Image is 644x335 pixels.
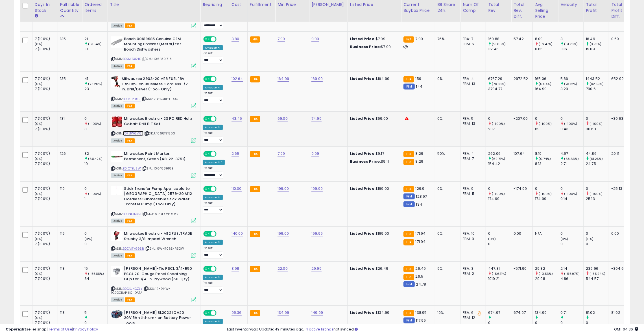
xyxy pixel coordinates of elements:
[611,151,625,156] div: 20.11
[514,76,528,81] div: 2972.52
[35,196,58,201] div: 7 (100%)
[278,186,289,192] a: 199.00
[586,186,609,191] div: 0
[35,161,58,166] div: 7 (100%)
[311,266,322,271] a: 29.99
[35,237,43,241] small: (0%)
[125,104,135,108] span: FBA
[111,173,124,178] span: All listings currently available for purchase on Amazon
[35,192,43,196] small: (0%)
[492,156,505,161] small: (69.71%)
[111,138,124,143] span: All listings currently available for purchase on Amazon
[232,186,242,192] a: 110.00
[125,23,135,28] span: FBA
[560,116,583,121] div: 0
[437,36,456,42] div: 76%
[488,127,511,132] div: 207
[560,186,583,191] div: 0
[278,310,289,316] a: 134.99
[350,76,397,81] div: $164.99
[35,14,38,19] small: Days In Stock.
[216,232,225,236] span: OFF
[311,151,319,156] a: 9.99
[84,2,105,14] div: Ordered Items
[123,131,143,136] a: B07J1W6M84
[403,2,433,14] div: Current Buybox Price
[560,237,568,241] small: (0%)
[463,231,481,236] div: FBA: 10
[35,156,43,161] small: (0%)
[488,186,511,191] div: 0
[586,116,609,121] div: 0
[586,237,594,241] small: (0%)
[204,186,211,191] span: ON
[437,116,456,121] div: 0%
[122,76,190,93] b: Milwaukee 2903-20 M18 FUEL 18V Lithium-Ion Brushless Cordless 1/2 in. Drill/Driver (Tool-Only)
[84,186,107,191] div: 0
[437,76,456,81] div: 0%
[142,166,174,171] span: | SKU: 1064889189
[123,166,141,171] a: B01CTBIJSW
[437,231,456,236] div: 0%
[203,160,225,165] div: Amazon AI *
[590,121,602,126] small: (-100%)
[560,47,583,52] div: 1.86
[564,156,579,161] small: (68.63%)
[204,37,211,42] span: ON
[514,186,528,191] div: -174.99
[514,231,528,236] div: 0.00
[488,151,511,156] div: 262.06
[35,242,58,247] div: 7 (100%)
[84,151,107,156] div: 32
[350,159,397,164] div: $9.11
[123,246,144,251] a: B0DVRYG9SR
[111,186,196,223] div: ASIN:
[144,131,175,136] span: | SKU: 1068191560
[278,151,285,156] a: 7.99
[488,47,511,52] div: 112.46
[123,56,141,61] a: B00J1T304E
[60,231,78,236] div: 119
[492,42,506,46] small: (51.06%)
[35,2,55,14] div: Days In Stock
[84,242,107,247] div: 0
[539,121,552,126] small: (-100%)
[590,156,603,161] small: (81.25%)
[141,97,178,101] span: | SKU: VD-SCBT-HD9O
[586,127,609,132] div: 30.63
[84,86,107,92] div: 23
[35,86,58,92] div: 7 (100%)
[311,186,323,192] a: 199.99
[611,76,625,81] div: 652.92
[560,242,583,247] div: 0
[463,156,481,161] div: FBM: 7
[111,64,124,69] span: All listings currently available for purchase on Amazon
[416,76,421,81] span: 159
[586,161,609,166] div: 24.75
[35,42,43,46] small: (0%)
[403,193,414,199] small: FBM
[311,76,323,82] a: 169.99
[535,161,558,166] div: 8.13
[60,151,78,156] div: 126
[124,116,193,128] b: Milwaukee Electric - 23 PC RED Helix Cobalt Drill BIT Set
[88,42,102,46] small: (61.54%)
[111,151,196,177] div: ASIN:
[539,42,553,46] small: (-6.47%)
[232,151,239,156] a: 2.65
[203,91,225,104] div: Preset:
[216,77,225,82] span: OFF
[203,166,225,179] div: Preset:
[539,82,551,86] small: (0.04%)
[110,2,198,8] div: Title
[535,2,556,19] div: Avg Selling Price
[403,186,414,192] small: FBA
[437,151,456,156] div: 50%
[403,151,414,157] small: FBA
[350,116,376,121] b: Listed Price:
[142,212,179,216] span: | SKU: XG-KHON-XOYZ
[488,196,511,201] div: 174.99
[463,81,481,86] div: FBM: 13
[232,2,245,8] div: Cost
[492,82,506,86] small: (78.33%)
